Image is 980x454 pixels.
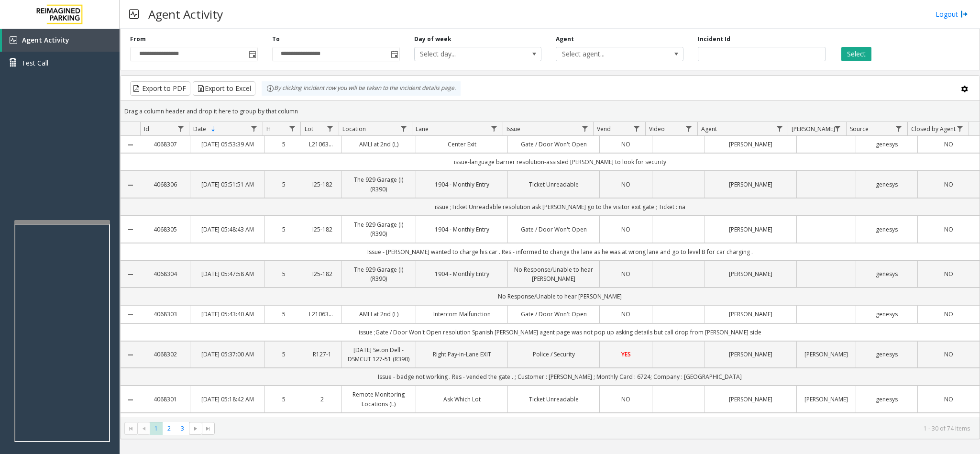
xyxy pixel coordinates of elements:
[944,270,953,278] span: NO
[514,265,594,283] a: No Response/Unable to hear [PERSON_NAME]
[150,422,163,435] span: Page 1
[514,310,594,319] a: Gate / Door Won't Open
[247,47,257,61] span: Toggle popup
[271,395,297,404] a: 5
[924,225,974,234] a: NO
[309,310,335,319] a: L21063800
[196,140,259,149] a: [DATE] 05:53:39 AM
[936,9,968,19] a: Logout
[272,35,280,44] label: To
[271,269,297,278] a: 5
[621,310,630,318] span: NO
[711,180,791,189] a: [PERSON_NAME]
[621,350,631,358] span: YES
[621,225,630,233] span: NO
[309,350,335,359] a: R127-1
[422,310,502,319] a: Intercom Malfunction
[174,122,187,135] a: Id Filter Menu
[606,269,646,278] a: NO
[143,2,228,26] h3: Agent Activity
[309,395,335,404] a: 2
[862,310,912,319] a: genesys
[121,181,140,189] a: Collapse Details
[514,140,594,149] a: Gate / Door Won't Open
[924,180,974,189] a: NO
[140,198,980,216] td: issue ;Ticket Unreadable resolution ask [PERSON_NAME] go to the visitor exit gate ; Ticket : na
[348,345,410,364] a: [DATE] Seton Dell - DSMCUT 127-51 (R390)
[892,122,905,135] a: Source Filter Menu
[130,81,190,96] button: Export to PDF
[944,140,953,148] span: NO
[597,125,611,133] span: Vend
[389,47,399,61] span: Toggle popup
[129,2,139,26] img: pageIcon
[621,180,630,188] span: NO
[422,225,502,234] a: 1904 - Monthly Entry
[309,140,335,149] a: L21063800
[621,270,630,278] span: NO
[121,396,140,404] a: Collapse Details
[271,225,297,234] a: 5
[192,425,199,432] span: Go to the next page
[266,85,274,92] img: infoIcon.svg
[578,122,591,135] a: Issue Filter Menu
[348,175,410,193] a: The 929 Garage (I) (R390)
[196,180,259,189] a: [DATE] 05:51:51 AM
[309,225,335,234] a: I25-182
[514,225,594,234] a: Gate / Door Won't Open
[924,140,974,149] a: NO
[507,125,520,133] span: Issue
[146,310,184,319] a: 4068303
[698,35,730,44] label: Incident Id
[606,225,646,234] a: NO
[146,269,184,278] a: 4068304
[209,125,217,133] span: Sortable
[514,350,594,359] a: Police / Security
[862,180,912,189] a: genesys
[701,125,717,133] span: Agent
[711,269,791,278] a: [PERSON_NAME]
[144,125,149,133] span: Id
[248,122,261,135] a: Date Filter Menu
[792,125,835,133] span: [PERSON_NAME]
[924,310,974,319] a: NO
[121,141,140,149] a: Collapse Details
[140,288,980,305] td: No Response/Unable to hear [PERSON_NAME]
[924,269,974,278] a: NO
[271,310,297,319] a: 5
[348,220,410,238] a: The 929 Garage (I) (R390)
[146,225,184,234] a: 4068305
[862,225,912,234] a: genesys
[924,395,974,404] a: NO
[204,425,212,432] span: Go to the last page
[773,122,786,135] a: Agent Filter Menu
[415,47,516,61] span: Select day...
[960,9,968,19] img: logout
[324,122,337,135] a: Lot Filter Menu
[121,311,140,319] a: Collapse Details
[422,180,502,189] a: 1904 - Monthly Entry
[163,422,176,435] span: Page 2
[348,310,410,319] a: AMLI at 2nd (L)
[140,323,980,341] td: issue ;Gate / Door Won't Open resolution Spanish [PERSON_NAME] agent page was not pop up asking d...
[309,269,335,278] a: I25-182
[606,140,646,149] a: NO
[271,180,297,189] a: 5
[924,350,974,359] a: NO
[309,180,335,189] a: I25-182
[271,140,297,149] a: 5
[711,395,791,404] a: [PERSON_NAME]
[196,350,259,359] a: [DATE] 05:37:00 AM
[711,350,791,359] a: [PERSON_NAME]
[286,122,298,135] a: H Filter Menu
[414,35,451,44] label: Day of week
[305,125,313,133] span: Lot
[121,226,140,233] a: Collapse Details
[146,350,184,359] a: 4068302
[189,422,202,435] span: Go to the next page
[944,350,953,358] span: NO
[348,390,410,408] a: Remote Monitoring Locations (L)
[556,47,658,61] span: Select agent...
[121,103,980,120] div: Drag a column header and drop it here to group by that column
[954,122,967,135] a: Closed by Agent Filter Menu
